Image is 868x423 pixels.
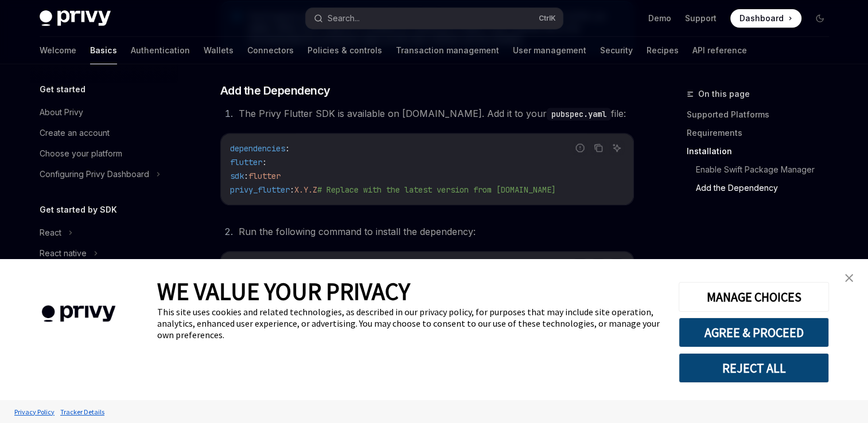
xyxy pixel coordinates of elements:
[30,143,177,164] a: Choose your platform
[685,13,717,24] a: Support
[679,318,829,347] button: AGREE & PROCEED
[30,164,177,185] button: Configuring Privy Dashboard
[591,140,606,155] button: Copy the contents from the code block
[235,105,634,122] li: The Privy Flutter SDK is available on [DOMAIN_NAME]. Add it to your file:
[262,157,267,167] span: :
[687,160,838,179] a: Enable Swift Package Manager
[40,226,61,240] div: React
[40,83,85,96] h5: Get started
[328,11,360,25] div: Search...
[687,142,838,160] a: Installation
[230,157,262,167] span: flutter
[230,171,244,181] span: sdk
[648,13,671,24] a: Demo
[30,102,177,123] a: About Privy
[248,171,281,181] span: flutter
[306,8,563,29] button: Search...CtrlK
[687,179,838,197] a: Add the Dependency
[40,167,149,181] div: Configuring Privy Dashboard
[591,258,606,273] button: Copy the contents from the code block
[30,222,177,243] button: React
[90,37,117,64] a: Basics
[692,37,747,64] a: API reference
[308,37,382,64] a: Policies & controls
[57,402,107,422] a: Tracker Details
[513,37,586,64] a: User management
[244,171,248,181] span: :
[230,143,285,154] span: dependencies
[290,185,294,195] span: :
[247,37,294,64] a: Connectors
[739,13,784,24] span: Dashboard
[11,402,57,422] a: Privacy Policy
[609,258,624,273] button: Ask AI
[285,143,290,154] span: :
[30,123,177,143] a: Create an account
[573,258,587,273] button: Report incorrect code
[40,10,111,26] img: dark logo
[317,185,556,195] span: # Replace with the latest version from [DOMAIN_NAME]
[687,105,838,124] a: Supported Platforms
[204,37,233,64] a: Wallets
[30,243,177,264] button: React native
[838,267,861,289] a: close banner
[687,124,838,142] a: Requirements
[573,140,587,155] button: Report incorrect code
[235,224,634,240] li: Run the following command to install the dependency:
[17,289,140,339] img: company logo
[679,282,829,312] button: MANAGE CHOICES
[40,246,87,260] div: React native
[647,37,679,64] a: Recipes
[845,274,853,282] img: close banner
[547,108,611,120] code: pubspec.yaml
[396,37,499,64] a: Transaction management
[698,87,750,101] span: On this page
[40,105,83,119] div: About Privy
[157,276,410,306] span: WE VALUE YOUR PRIVACY
[811,9,829,28] button: Toggle dark mode
[230,185,290,195] span: privy_flutter
[679,353,829,383] button: REJECT ALL
[220,83,330,99] span: Add the Dependency
[609,140,624,155] button: Ask AI
[40,147,122,160] div: Choose your platform
[157,306,661,340] div: This site uses cookies and related technologies, as described in our privacy policy, for purposes...
[40,37,76,64] a: Welcome
[131,37,190,64] a: Authentication
[730,9,801,28] a: Dashboard
[539,14,556,23] span: Ctrl K
[40,126,110,140] div: Create an account
[600,37,633,64] a: Security
[40,203,117,217] h5: Get started by SDK
[294,185,317,195] span: X.Y.Z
